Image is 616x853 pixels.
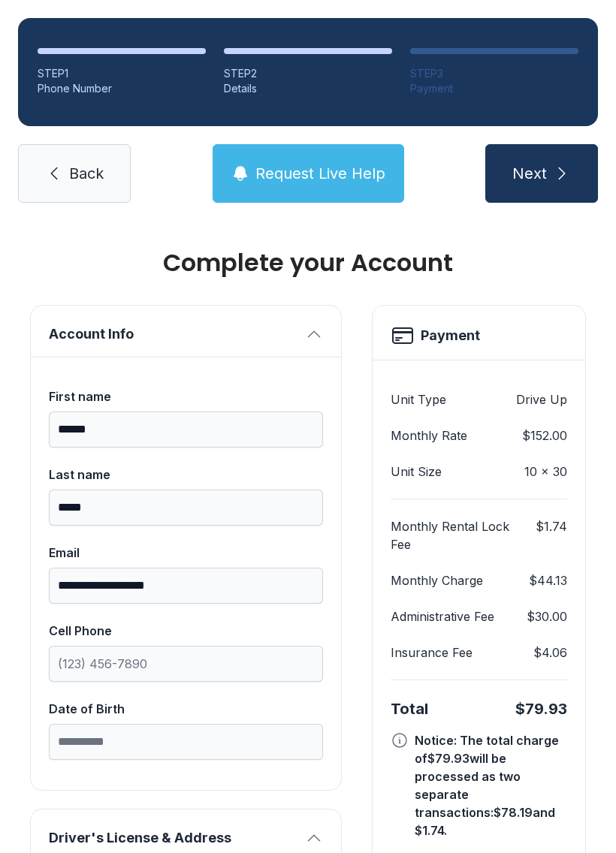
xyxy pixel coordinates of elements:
[49,490,323,526] input: Last name
[515,698,567,719] div: $79.93
[224,81,392,96] div: Details
[516,390,567,408] dd: Drive Up
[536,517,567,553] dd: $1.74
[69,163,104,184] span: Back
[49,568,323,604] input: Email
[49,387,323,405] div: First name
[415,731,567,839] div: Notice: The total charge of $79.93 will be processed as two separate transactions: $78.19 and $1....
[391,517,530,553] dt: Monthly Rental Lock Fee
[391,463,442,481] dt: Unit Size
[49,700,323,718] div: Date of Birth
[49,324,299,345] span: Account Info
[421,325,480,346] h2: Payment
[38,66,206,81] div: STEP 1
[38,81,206,96] div: Phone Number
[391,607,494,625] dt: Administrative Fee
[224,66,392,81] div: STEP 2
[391,426,467,445] dt: Monthly Rate
[529,571,567,589] dd: $44.13
[49,827,299,848] span: Driver's License & Address
[391,571,483,589] dt: Monthly Charge
[49,411,323,448] input: First name
[410,66,578,81] div: STEP 3
[391,698,428,719] div: Total
[391,390,446,408] dt: Unit Type
[522,426,567,445] dd: $152.00
[49,466,323,484] div: Last name
[31,306,341,357] button: Account Info
[410,81,578,96] div: Payment
[49,646,323,682] input: Cell Phone
[533,644,567,662] dd: $4.06
[49,544,323,562] div: Email
[524,463,567,481] dd: 10 x 30
[527,607,567,625] dd: $30.00
[49,622,323,640] div: Cell Phone
[255,163,385,184] span: Request Live Help
[391,644,473,662] dt: Insurance Fee
[512,163,547,184] span: Next
[30,251,586,275] h1: Complete your Account
[49,724,323,760] input: Date of Birth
